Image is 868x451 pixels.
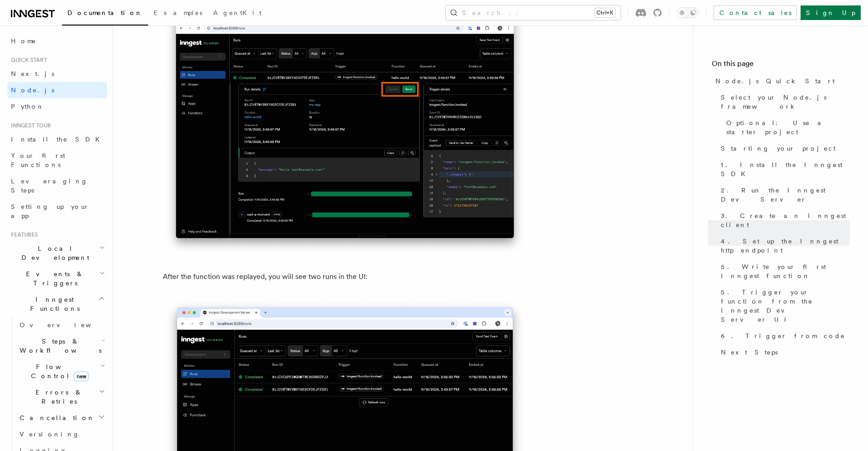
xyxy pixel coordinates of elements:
a: Documentation [62,3,148,25]
span: 3. Create an Inngest client [721,211,850,229]
a: 4. Set up the Inngest http endpoint [717,233,850,258]
span: Install the SDK [11,136,105,143]
a: 5. Write your first Inngest function [717,258,850,284]
button: Steps & Workflows [16,333,107,359]
span: 1. Install the Inngest SDK [721,160,850,178]
button: Toggle dark mode [677,7,699,18]
a: Home [7,33,107,49]
span: Node.js Quick Start [715,76,835,86]
span: Next.js [11,70,54,77]
p: After the function was replayed, you will see two runs in the UI: [163,270,527,283]
button: Local Development [7,240,107,266]
span: Inngest Functions [7,295,98,313]
span: 4. Set up the Inngest http endpoint [721,237,850,255]
span: Next Steps [721,348,778,357]
a: Next Steps [717,344,850,360]
span: Python [11,103,44,110]
a: 5. Trigger your function from the Inngest Dev Server UI [717,284,850,328]
span: Examples [154,9,202,16]
span: Features [7,231,38,238]
a: Optional: Use a starter project [723,115,850,140]
a: Starting your project [717,140,850,157]
a: Examples [148,3,208,25]
span: 6. Trigger from code [721,331,845,340]
a: Select your Node.js framework [717,89,850,115]
a: Python [7,98,107,115]
kbd: Ctrl+K [595,8,615,17]
span: Select your Node.js framework [721,93,850,111]
span: Local Development [7,244,99,262]
span: Setting up your app [11,203,89,219]
a: Your first Functions [7,147,107,173]
span: Errors & Retries [16,388,99,406]
span: Optional: Use a starter project [726,118,850,137]
a: Node.js Quick Start [712,73,850,89]
button: Inngest Functions [7,291,107,317]
a: 6. Trigger from code [717,328,850,344]
span: Your first Functions [11,152,65,168]
span: Steps & Workflows [16,337,102,355]
a: Overview [16,317,107,333]
a: Contact sales [714,5,797,20]
span: Home [11,36,36,46]
span: Events & Triggers [7,269,99,288]
span: Versioning [20,431,80,438]
span: Starting your project [721,144,836,153]
span: 2. Run the Inngest Dev Server [721,186,850,204]
a: 1. Install the Inngest SDK [717,157,850,182]
a: Setting up your app [7,198,107,224]
a: Sign Up [801,5,861,20]
button: Errors & Retries [16,384,107,410]
a: Install the SDK [7,131,107,147]
img: Run details expanded with rerun and cancel buttons highlighted [163,4,527,256]
span: Quick start [7,56,47,64]
span: 5. Write your first Inngest function [721,262,850,280]
button: Cancellation [16,410,107,426]
a: AgentKit [208,3,267,25]
a: Leveraging Steps [7,173,107,198]
h4: On this page [712,58,850,73]
a: 2. Run the Inngest Dev Server [717,182,850,208]
a: Versioning [16,426,107,442]
span: AgentKit [213,9,262,16]
span: Node.js [11,86,54,94]
span: Leveraging Steps [11,177,88,194]
span: 5. Trigger your function from the Inngest Dev Server UI [721,288,850,324]
span: Flow Control [16,362,100,380]
span: Documentation [67,9,143,16]
span: Cancellation [16,413,95,422]
button: Flow Controlnew [16,359,107,384]
span: Inngest tour [7,122,51,129]
a: Node.js [7,82,107,98]
a: 3. Create an Inngest client [717,208,850,233]
span: Overview [20,321,113,329]
a: Next.js [7,66,107,82]
span: new [74,371,89,381]
button: Search...Ctrl+K [446,5,621,20]
button: Events & Triggers [7,266,107,291]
